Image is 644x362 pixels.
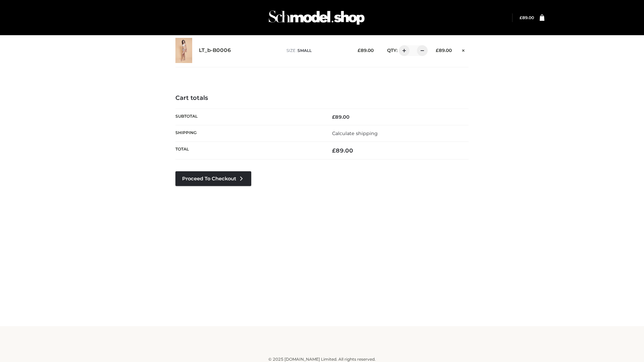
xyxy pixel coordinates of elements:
div: QTY: [380,45,425,56]
th: Subtotal [175,109,322,125]
h4: Cart totals [175,95,469,102]
a: Calculate shipping [332,130,378,136]
th: Shipping [175,125,322,141]
p: size : [286,48,347,54]
bdi: 89.00 [332,114,350,120]
a: Remove this item [459,45,469,54]
bdi: 89.00 [358,48,374,53]
span: £ [436,48,439,53]
a: £89.00 [520,15,534,20]
bdi: 89.00 [436,48,452,53]
th: Total [175,142,322,160]
span: £ [332,147,336,154]
a: LT_b-B0006 [199,47,231,54]
a: Proceed to Checkout [175,171,251,186]
span: £ [520,15,522,20]
span: £ [332,114,335,120]
span: SMALL [298,48,312,53]
span: £ [358,48,361,53]
img: Schmodel Admin 964 [266,4,367,31]
bdi: 89.00 [332,147,353,154]
bdi: 89.00 [520,15,534,20]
